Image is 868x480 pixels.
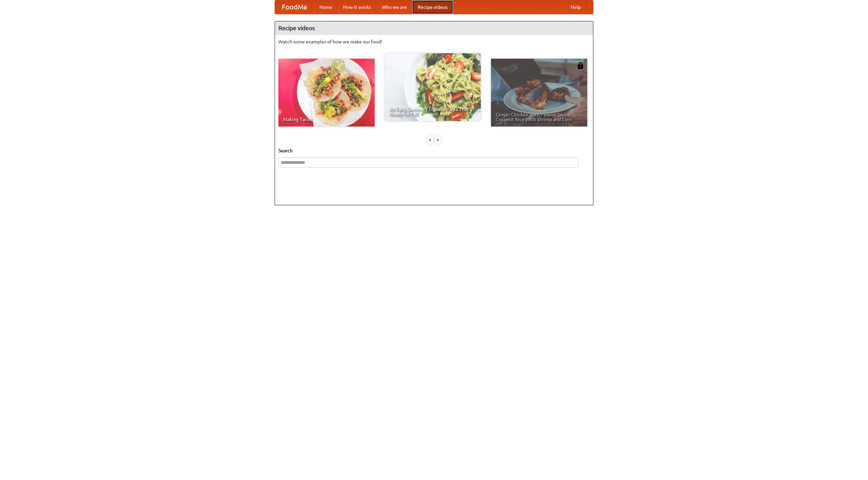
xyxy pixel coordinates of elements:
a: How it works [338,0,376,14]
div: « [427,135,433,144]
a: Home [314,0,338,14]
h5: Search [278,147,590,154]
p: Watch some examples of how we make our food! [278,38,590,45]
img: 483408.png [577,62,584,69]
a: An Easy, Summery Tomato Pasta That's Ready for Fall [384,53,481,121]
div: » [435,135,441,144]
a: Recipe videos [412,0,453,14]
a: Making Tacos [278,59,375,127]
h4: Recipe videos [275,21,593,35]
a: FoodMe [275,0,314,14]
a: Help [565,0,586,14]
span: An Easy, Summery Tomato Pasta That's Ready for Fall [389,107,476,116]
span: Making Tacos [283,117,370,122]
a: Who we are [376,0,412,14]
